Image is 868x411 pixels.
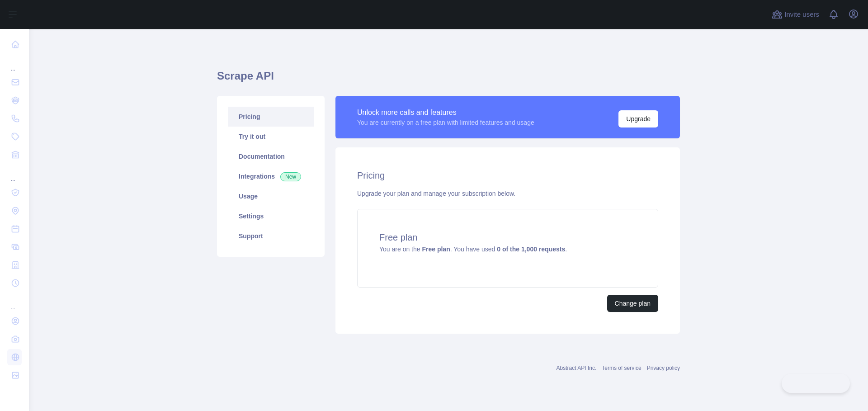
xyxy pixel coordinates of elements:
a: Abstract API Inc. [557,365,597,371]
div: You are currently on a free plan with limited features and usage [357,118,534,127]
h4: Free plan [379,231,636,244]
a: Privacy policy [647,365,680,371]
span: Invite users [784,9,819,20]
strong: Free plan [422,246,450,253]
iframe: Toggle Customer Support [782,374,850,393]
a: Documentation [228,146,314,166]
a: Support [228,226,314,246]
div: ... [7,293,22,311]
span: New [280,172,301,181]
a: Terms of service [602,365,641,371]
button: Invite users [770,7,821,22]
a: Pricing [228,107,314,127]
a: Try it out [228,127,314,146]
div: ... [7,54,22,72]
strong: 0 of the 1,000 requests [497,246,565,253]
button: Change plan [607,295,658,312]
h2: Pricing [357,169,658,182]
div: Unlock more calls and features [357,107,534,118]
h1: Scrape API [217,69,680,90]
button: Upgrade [618,110,658,128]
a: Integrations New [228,166,314,186]
span: You are on the . You have used . [379,246,567,253]
div: Upgrade your plan and manage your subscription below. [357,189,658,198]
a: Settings [228,206,314,226]
a: Usage [228,186,314,206]
div: ... [7,165,22,183]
